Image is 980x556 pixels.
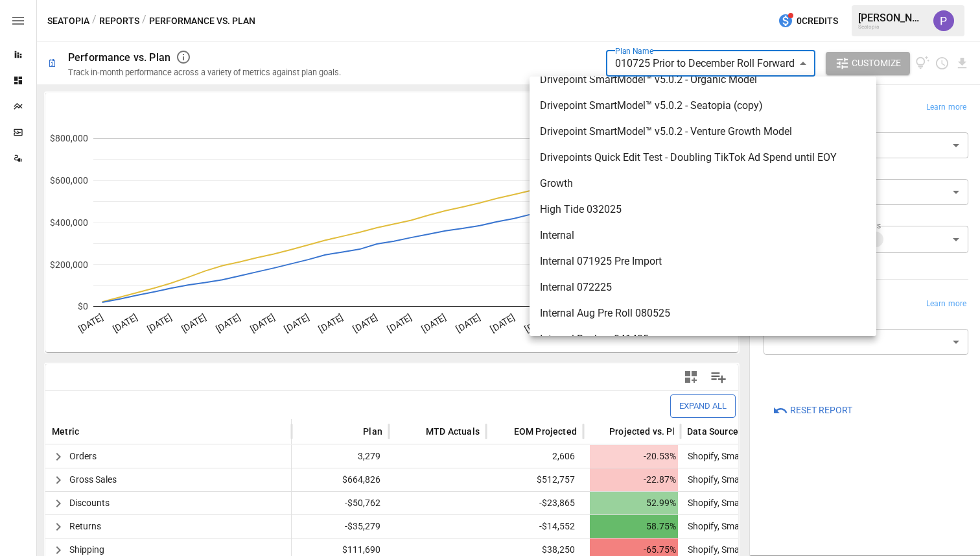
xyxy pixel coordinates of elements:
span: Internal 072225 [540,280,866,295]
span: Internal Backup 041425 [540,332,866,347]
span: Internal [540,228,866,243]
span: High Tide 032025 [540,202,866,217]
span: Drivepoints Quick Edit Test - Doubling TikTok Ad Spend until EOY [540,150,866,165]
span: Growth [540,176,866,191]
span: Drivepoint SmartModel™ v5.0.2 - Seatopia (copy) [540,98,866,114]
span: Drivepoint SmartModel™ v5.0.2 - Organic Model [540,72,866,88]
span: Internal Aug Pre Roll 080525 [540,306,866,321]
span: Internal 071925 Pre Import [540,254,866,269]
span: Drivepoint SmartModel™ v5.0.2 - Venture Growth Model [540,124,866,139]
